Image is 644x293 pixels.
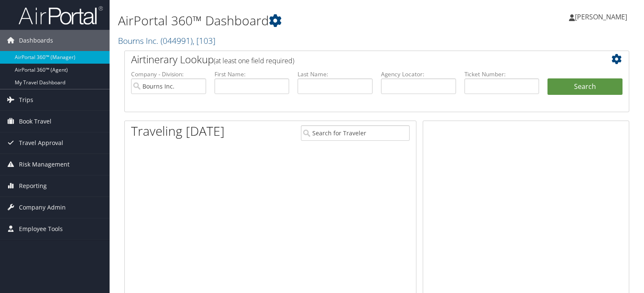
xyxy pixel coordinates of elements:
[301,125,410,141] input: Search for Traveler
[19,30,53,51] span: Dashboards
[19,218,63,239] span: Employee Tools
[214,56,294,65] span: (at least one field required)
[19,111,51,132] span: Book Travel
[131,52,580,67] h2: Airtinerary Lookup
[19,154,70,175] span: Risk Management
[19,197,66,218] span: Company Admin
[19,175,47,196] span: Reporting
[19,132,63,153] span: Travel Approval
[464,70,539,78] label: Ticket Number:
[215,70,290,78] label: First Name:
[547,78,623,95] button: Search
[575,12,627,22] span: [PERSON_NAME]
[569,4,636,30] a: [PERSON_NAME]
[118,35,215,46] a: Bourns Inc.
[118,12,463,30] h1: AirPortal 360™ Dashboard
[19,5,103,25] img: airportal-logo.png
[381,70,456,78] label: Agency Locator:
[131,70,206,78] label: Company - Division:
[19,89,33,110] span: Trips
[161,35,193,46] span: ( 044991 )
[298,70,373,78] label: Last Name:
[131,122,225,140] h1: Traveling [DATE]
[193,35,215,46] span: , [ 103 ]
